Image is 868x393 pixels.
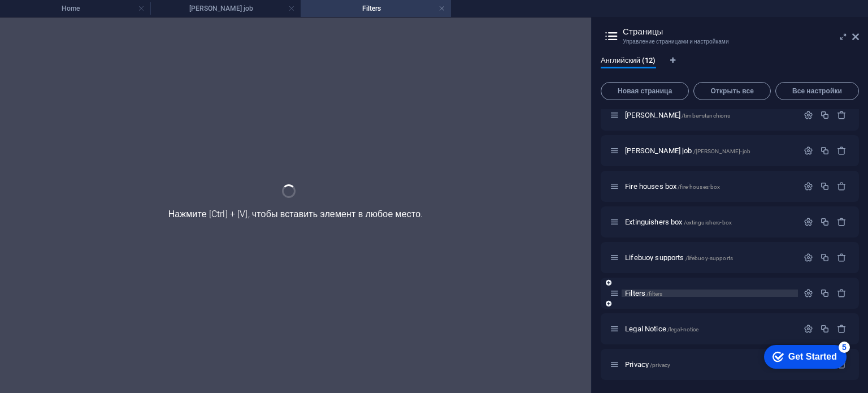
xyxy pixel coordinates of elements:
[837,146,847,156] div: Удалить
[820,110,830,120] div: Копировать
[685,255,734,261] span: /lifebuoy-supports
[804,324,813,334] div: Настройки
[623,27,859,37] h2: Страницы
[601,82,689,100] button: Новая страница
[682,113,731,119] span: /timber-stanchions
[804,253,813,262] div: Настройки
[601,56,859,77] div: Языковые вкладки
[646,291,662,297] span: /filters
[775,82,859,100] button: Все настройки
[820,288,830,298] div: Копировать
[625,253,733,262] span: Нажмите, чтобы открыть страницу
[837,182,847,191] div: Удалить
[623,37,836,47] h3: Управление страницами и настройками
[698,88,765,94] span: Открыть все
[601,54,656,70] span: Английский (12)
[625,182,720,191] span: Нажмите, чтобы открыть страницу
[837,288,847,298] div: Удалить
[820,182,830,191] div: Копировать
[820,324,830,334] div: Копировать
[804,110,813,120] div: Настройки
[837,217,847,227] div: Удалить
[804,288,813,298] div: Настройки
[837,253,847,262] div: Удалить
[150,2,301,15] h4: [PERSON_NAME] job
[9,6,92,29] div: Get Started 5 items remaining, 0% complete
[622,183,798,190] div: Fire houses box/fire-houses-box
[684,219,732,226] span: /extinguishers-box
[622,111,798,119] div: [PERSON_NAME]/timber-stanchions
[625,218,732,226] span: Нажмите, чтобы открыть страницу
[804,146,813,156] div: Настройки
[622,361,798,368] div: Privacy/privacy
[622,218,798,226] div: Extinguishers box/extinguishers-box
[780,88,854,94] span: Все настройки
[622,147,798,154] div: [PERSON_NAME] job/[PERSON_NAME]-job
[625,325,698,333] span: Legal Notice
[667,326,699,332] span: /legal-notice
[606,88,684,94] span: Новая страница
[625,146,750,155] span: Нажмите, чтобы открыть страницу
[804,217,813,227] div: Настройки
[84,2,95,14] div: 5
[693,82,770,100] button: Открыть все
[820,146,830,156] div: Копировать
[625,111,730,119] span: Нажмите, чтобы открыть страницу
[33,12,82,23] div: Get Started
[622,254,798,261] div: Lifebuoy supports/lifebuoy-supports
[622,325,798,332] div: Legal Notice/legal-notice
[622,290,798,297] div: Filters/filters
[804,182,813,191] div: Настройки
[625,289,662,297] span: Filters
[820,217,830,227] div: Копировать
[301,2,451,15] h4: Filters
[837,324,847,334] div: Удалить
[837,110,847,120] div: Удалить
[678,184,720,190] span: /fire-houses-box
[625,360,670,369] span: Нажмите, чтобы открыть страницу
[820,253,830,262] div: Копировать
[650,362,670,368] span: /privacy
[693,148,751,154] span: /[PERSON_NAME]-job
